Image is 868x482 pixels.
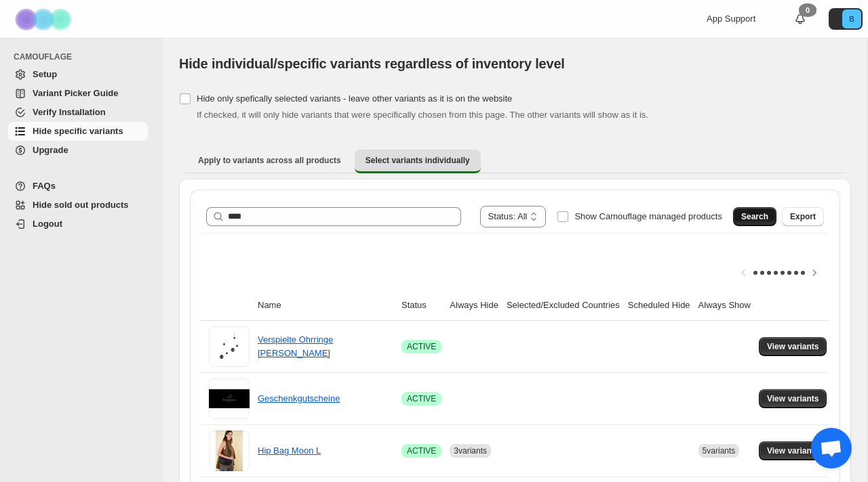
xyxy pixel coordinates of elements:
span: Hide specific variants [33,126,123,136]
th: Always Hide [446,290,502,321]
span: View variants [767,393,819,404]
button: Export [782,207,824,226]
text: B [849,15,854,23]
span: Export [790,211,816,222]
span: Apply to variants across all products [198,155,341,166]
div: Chat abierto [811,428,852,468]
a: Verspielte Ohrringe [PERSON_NAME] [258,334,333,358]
button: Apply to variants across all products [187,150,352,171]
th: Name [254,290,397,321]
span: ACTIVE [407,341,436,352]
a: Upgrade [8,141,148,160]
span: ACTIVE [407,393,436,404]
span: CAMOUFLAGE [14,51,153,62]
a: Hip Bag Moon L [258,445,321,456]
span: FAQs [33,181,56,191]
button: View variants [759,441,827,460]
button: Scroll table right one column [805,263,824,282]
a: 0 [793,12,807,26]
button: Avatar with initials B [829,8,863,30]
span: Hide sold out products [33,200,129,210]
a: Setup [8,65,148,84]
span: App Support [707,14,755,24]
button: View variants [759,337,827,356]
span: 5 variants [703,446,736,456]
a: Geschenkgutscheine [258,393,340,403]
span: Hide only spefically selected variants - leave other variants as it is on the website [197,93,512,104]
span: Avatar with initials B [842,9,861,28]
a: Hide specific variants [8,122,148,141]
span: Setup [33,69,57,79]
th: Always Show [694,290,755,321]
th: Scheduled Hide [624,290,694,321]
span: Search [741,211,768,222]
a: Hide sold out products [8,196,148,215]
span: Select variants individually [366,155,470,166]
span: Hide individual/specific variants regardless of inventory level [179,56,565,71]
span: View variants [767,341,819,352]
span: Show Camouflage managed products [574,211,722,221]
button: Select variants individually [355,150,481,173]
a: FAQs [8,177,148,196]
a: Logout [8,215,148,234]
span: Upgrade [33,145,68,155]
span: If checked, it will only hide variants that were specifically chosen from this page. The other va... [197,110,648,120]
th: Selected/Excluded Countries [502,290,624,321]
div: 0 [799,3,816,17]
span: View variants [767,445,819,456]
span: Variant Picker Guide [33,88,118,98]
th: Status [397,290,446,321]
span: Logout [33,219,62,229]
span: 3 variants [454,446,487,456]
a: Variant Picker Guide [8,84,148,103]
button: View variants [759,389,827,408]
span: Verify Installation [33,107,106,117]
span: ACTIVE [407,445,436,456]
a: Verify Installation [8,103,148,122]
img: Camouflage [11,1,79,38]
button: Search [733,207,776,226]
